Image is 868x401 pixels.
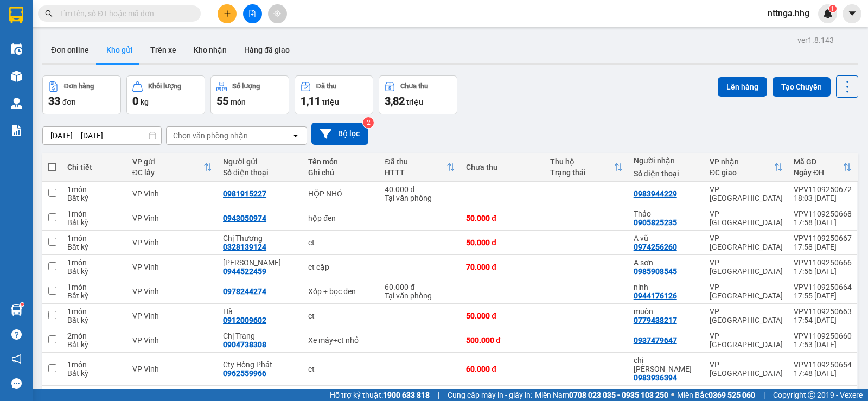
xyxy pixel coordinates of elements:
[132,157,203,166] div: VP gửi
[231,98,246,106] span: món
[385,389,455,398] div: 50.000 đ
[223,234,297,243] div: Chị Thương
[142,37,185,63] button: Trên xe
[67,389,122,398] div: 1 món
[634,307,699,316] div: muôn
[466,163,539,171] div: Chưa thu
[379,153,461,182] th: Toggle SortBy
[406,98,423,106] span: triệu
[308,189,374,198] div: HỘP NHỎ
[710,209,783,227] div: VP [GEOGRAPHIC_DATA]
[794,316,852,324] div: 17:54 [DATE]
[11,378,22,389] span: message
[42,75,121,114] button: Đơn hàng33đơn
[64,82,94,90] div: Đơn hàng
[132,365,212,373] div: VP Vinh
[383,391,430,399] strong: 1900 633 818
[42,37,98,63] button: Đơn online
[67,267,122,276] div: Bất kỳ
[9,7,23,23] img: logo-vxr
[308,238,374,247] div: ct
[829,5,837,12] sup: 1
[148,82,181,90] div: Khối lượng
[710,307,783,324] div: VP [GEOGRAPHIC_DATA]
[308,168,374,177] div: Ghi chú
[379,75,457,114] button: Chưa thu3,82 triệu
[67,316,122,324] div: Bất kỳ
[677,389,755,401] span: Miền Bắc
[316,82,336,90] div: Đã thu
[710,332,783,349] div: VP [GEOGRAPHIC_DATA]
[794,307,852,316] div: VPV1109250663
[308,311,374,320] div: ct
[385,94,405,107] span: 3,82
[223,243,266,251] div: 0328139124
[132,168,203,177] div: ĐC lấy
[67,258,122,267] div: 1 món
[291,131,300,140] svg: open
[794,243,852,251] div: 17:58 [DATE]
[248,10,256,17] span: file-add
[132,311,212,320] div: VP Vinh
[704,153,788,182] th: Toggle SortBy
[126,75,205,114] button: Khối lượng0kg
[794,332,852,340] div: VPV1109250660
[634,283,699,291] div: ninh
[67,194,122,202] div: Bất kỳ
[67,218,122,227] div: Bất kỳ
[763,389,765,401] span: |
[21,303,24,306] sup: 1
[634,243,677,251] div: 0974256260
[634,336,677,345] div: 0937479647
[466,311,539,320] div: 50.000 đ
[210,75,289,114] button: Số lượng55món
[634,156,699,165] div: Người nhận
[823,9,833,18] img: icon-new-feature
[466,365,539,373] div: 60.000 đ
[11,125,22,136] img: solution-icon
[67,340,122,349] div: Bất kỳ
[11,329,22,340] span: question-circle
[671,393,674,397] span: ⚪️
[48,94,60,107] span: 33
[545,153,628,182] th: Toggle SortBy
[710,168,774,177] div: ĐC giao
[132,94,138,107] span: 0
[67,291,122,300] div: Bất kỳ
[794,283,852,291] div: VPV1109250664
[710,157,774,166] div: VP nhận
[132,189,212,198] div: VP Vinh
[794,369,852,378] div: 17:48 [DATE]
[634,169,699,178] div: Số điện thoại
[535,389,668,401] span: Miền Nam
[308,263,374,271] div: ct cặp
[634,373,677,382] div: 0983936394
[223,157,297,166] div: Người gửi
[718,77,767,97] button: Lên hàng
[11,304,22,316] img: warehouse-icon
[634,209,699,218] div: Thảo
[223,258,297,267] div: Anh Thành
[466,238,539,247] div: 50.000 đ
[400,82,428,90] div: Chưa thu
[308,214,374,222] div: hộp đen
[132,336,212,345] div: VP Vinh
[569,391,668,399] strong: 0708 023 035 - 0935 103 250
[843,4,861,23] button: caret-down
[127,153,218,182] th: Toggle SortBy
[385,168,446,177] div: HTTT
[466,336,539,345] div: 500.000 đ
[634,267,677,276] div: 0985908545
[794,209,852,218] div: VPV1109250668
[311,123,368,145] button: Bộ lọc
[223,369,266,378] div: 0962559966
[223,267,266,276] div: 0944522459
[634,258,699,267] div: A sơn
[794,291,852,300] div: 17:55 [DATE]
[794,185,852,194] div: VPV1109250672
[385,291,455,300] div: Tại văn phòng
[223,360,297,369] div: Cty Hồng Phát
[710,234,783,251] div: VP [GEOGRAPHIC_DATA]
[794,389,852,398] div: VPV1109250653
[634,316,677,324] div: 0779438217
